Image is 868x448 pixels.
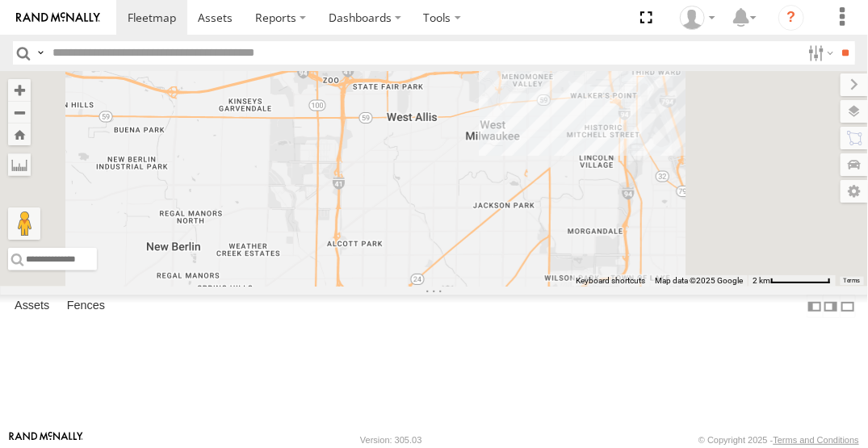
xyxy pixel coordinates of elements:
a: Terms and Conditions [774,435,859,445]
label: Assets [6,295,57,318]
label: Dock Summary Table to the Right [823,295,839,318]
label: Map Settings [841,180,868,203]
button: Zoom out [8,101,31,124]
span: Map data ©2025 Google [655,276,743,285]
div: Version: 305.03 [360,435,421,445]
div: Dwayne Harer [674,6,721,30]
button: Keyboard shortcuts [576,275,645,287]
img: rand-logo.svg [16,12,100,23]
a: Visit our Website [9,432,83,448]
div: © Copyright 2025 - [698,435,859,445]
span: 2 km [753,276,770,285]
label: Search Query [34,41,47,65]
label: Dock Summary Table to the Left [807,295,823,318]
button: Map Scale: 2 km per 71 pixels [748,275,836,287]
button: Zoom in [8,79,31,101]
label: Hide Summary Table [840,295,856,318]
i: ? [778,5,804,31]
button: Drag Pegman onto the map to open Street View [8,207,40,240]
button: Zoom Home [8,124,31,145]
label: Fences [59,295,113,318]
label: Search Filter Options [802,41,837,65]
label: Measure [8,153,31,176]
a: Terms [844,278,861,284]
